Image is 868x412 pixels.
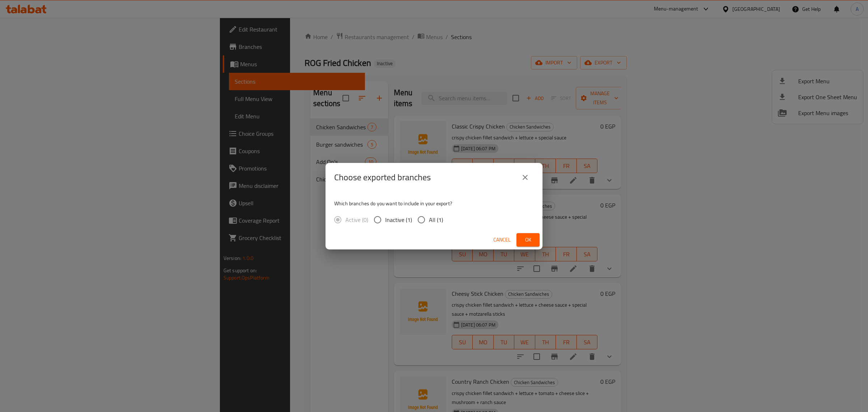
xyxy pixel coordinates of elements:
span: Active (0) [345,215,368,224]
button: Cancel [490,233,514,247]
button: close [516,169,534,186]
p: Which branches do you want to include in your export? [334,200,534,207]
h2: Choose exported branches [334,172,431,183]
span: Ok [522,235,534,244]
span: Cancel [493,235,511,244]
button: Ok [516,233,540,247]
span: All (1) [429,215,443,224]
span: Inactive (1) [385,215,412,224]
